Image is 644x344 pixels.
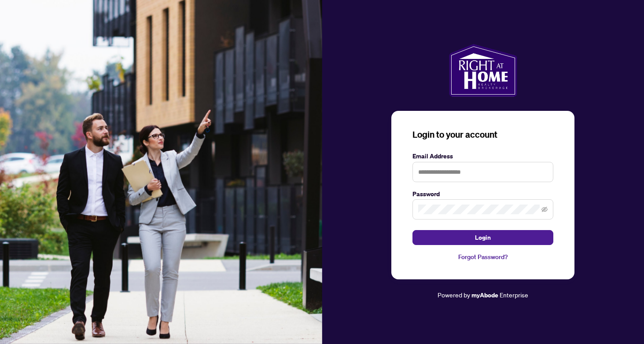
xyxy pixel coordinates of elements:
a: myAbode [471,290,498,300]
label: Password [412,189,553,199]
span: Powered by [438,291,470,299]
span: Enterprise [500,291,528,299]
label: Email Address [412,151,553,161]
span: eye-invisible [541,206,548,212]
img: ma-logo [449,44,517,97]
a: Forgot Password? [412,252,553,262]
h3: Login to your account [412,128,553,141]
button: Login [412,230,553,245]
span: Login [475,231,491,245]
